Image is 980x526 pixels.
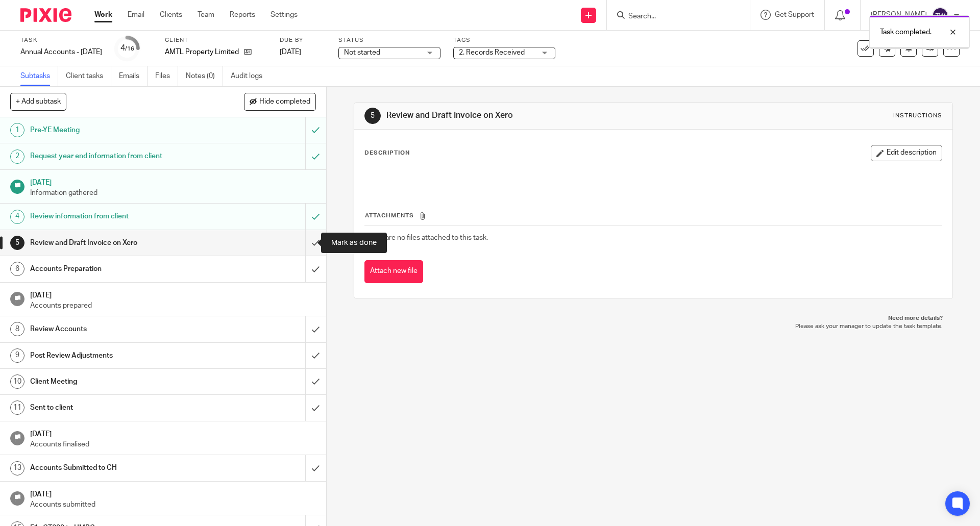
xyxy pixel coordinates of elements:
h1: Review and Draft Invoice on Xero [30,235,207,251]
a: Notes (0) [186,66,223,86]
p: Accounts submitted [30,499,316,510]
a: Audit logs [231,66,270,86]
h1: Request year end information from client [30,148,207,164]
a: Team [198,10,214,20]
p: Description [364,149,410,157]
span: Attachments [365,213,414,218]
a: Settings [271,10,298,20]
label: Tags [453,36,555,44]
a: Reports [230,10,255,20]
div: 1 [10,123,24,137]
label: Status [338,36,440,44]
h1: Pre-YE Meeting [30,122,207,138]
h1: [DATE] [30,487,316,499]
h1: Review and Draft Invoice on Xero [386,110,675,121]
button: + Add subtask [10,93,66,110]
a: Email [128,10,144,20]
a: Emails [119,66,148,86]
div: 6 [10,262,24,276]
a: Work [94,10,112,20]
p: Accounts prepared [30,300,316,311]
div: 8 [10,322,24,336]
span: There are no files attached to this task. [365,234,488,241]
p: Please ask your manager to update the task template. [364,322,942,331]
small: /16 [125,46,134,52]
h1: [DATE] [30,427,316,439]
div: Annual Accounts - [DATE] [20,47,102,57]
h1: Client Meeting [30,374,207,389]
p: Need more details? [364,314,942,322]
button: Edit description [871,145,942,161]
h1: Post Review Adjustments [30,348,207,363]
h1: Accounts Preparation [30,261,207,277]
h1: [DATE] [30,288,316,300]
div: 4 [10,210,24,224]
p: Information gathered [30,188,316,198]
a: Subtasks [20,66,58,86]
span: Not started [344,49,380,56]
div: 11 [10,400,24,415]
label: Task [20,36,102,44]
a: Client tasks [66,66,111,86]
div: 4 [120,42,134,54]
p: Accounts finalised [30,439,316,449]
div: 13 [10,461,24,475]
span: 2. Records Received [459,49,525,56]
h1: Review information from client [30,209,207,224]
label: Due by [280,36,326,44]
span: Hide completed [259,98,310,106]
div: 5 [364,108,381,124]
div: Instructions [893,112,942,120]
button: Attach new file [364,260,423,283]
button: Hide completed [244,93,316,110]
div: 10 [10,374,24,389]
a: Files [155,66,178,86]
h1: Review Accounts [30,321,207,337]
div: Annual Accounts - July 2025 [20,47,102,57]
div: 2 [10,149,24,164]
div: 9 [10,348,24,363]
div: 5 [10,236,24,250]
label: Client [165,36,267,44]
img: svg%3E [932,7,948,23]
img: Pixie [20,8,71,22]
a: Clients [160,10,182,20]
p: AMTL Property Limited [165,47,239,57]
h1: [DATE] [30,175,316,188]
h1: Accounts Submitted to CH [30,460,207,475]
span: [DATE] [280,48,301,56]
h1: Sent to client [30,400,207,415]
p: Task completed. [880,27,932,37]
